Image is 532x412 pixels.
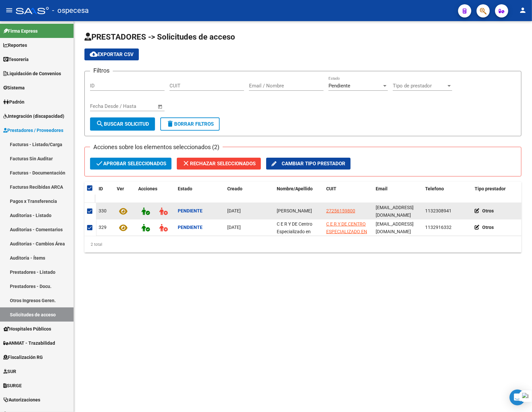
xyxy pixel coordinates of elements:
mat-icon: cloud_download [90,50,98,58]
button: Aprobar seleccionados [90,158,172,170]
span: Acciones [138,186,157,191]
mat-icon: menu [5,6,13,14]
span: TRANSPORTEMA.RI@GMAIL.COM [376,205,414,218]
mat-icon: search [96,120,104,128]
button: Buscar solicitud [90,117,155,131]
span: Firma Express [3,27,38,35]
input: Start date [90,103,111,109]
button: Exportar CSV [84,48,139,60]
datatable-header-cell: Email [373,182,422,204]
span: MARISA ALEJANDRA RUIZ [277,208,312,213]
span: CUIT [326,186,336,191]
span: C E R Y DE Centro Especializado en Rehabilitacion y Deporte SRL [277,221,312,249]
span: SURGE [3,382,22,389]
span: ID [99,186,103,191]
span: Email [376,186,388,191]
span: Tesorería [3,56,29,63]
span: Rechazar seleccionados [182,158,256,170]
span: PRESTADORES -> Solicitudes de acceso [84,32,235,42]
span: Integración (discapacidad) [3,112,64,120]
span: Pendiente [329,83,350,89]
mat-icon: person [519,6,527,14]
span: Aprobar seleccionados [95,158,166,170]
span: Autorizaciones [3,396,40,403]
button: Rechazar seleccionados [177,158,261,170]
datatable-header-cell: ID [96,182,114,204]
span: Sistema [3,84,25,91]
h3: Filtros [90,66,113,75]
span: Liquidación de Convenios [3,70,61,77]
input: End date [117,103,149,109]
span: Prestadores / Proveedores [3,127,63,134]
h3: Acciones sobre los elementos seleccionados (2) [90,143,223,152]
strong: Otros [482,225,494,230]
span: Hospitales Públicos [3,325,51,333]
span: Telefono [425,186,444,191]
span: Tipo prestador [475,186,506,191]
span: C E R Y DE CENTRO ESPECIALIZADO EN REHABILITACION Y DEPORTE SRL [326,221,367,249]
span: Fiscalización RG [3,354,43,361]
span: Buscar solicitud [96,121,149,127]
span: Nombre/Apellido [277,186,313,191]
span: Ver [117,186,124,191]
button: Open calendar [157,103,164,111]
strong: Pendiente [178,225,203,230]
span: 27256159800 [326,208,355,213]
span: [DATE] [227,225,241,230]
mat-icon: delete [166,120,174,128]
span: Creado [227,186,242,191]
span: Reportes [3,42,27,49]
span: ANMAT - Trazabilidad [3,339,55,347]
div: 2 total [84,236,521,253]
mat-icon: close [182,159,190,167]
span: 329 [99,225,107,230]
datatable-header-cell: Ver [114,182,136,204]
button: Borrar Filtros [160,117,220,131]
span: [DATE] [227,208,241,213]
datatable-header-cell: Telefono [422,182,472,204]
datatable-header-cell: Nombre/Apellido [274,182,324,204]
strong: Pendiente [178,208,203,213]
span: - ospecesa [52,3,89,18]
button: Cambiar tipo prestador [266,158,351,170]
span: 330 [99,208,107,213]
datatable-header-cell: Creado [225,182,274,204]
datatable-header-cell: Acciones [136,182,175,204]
span: Exportar CSV [90,51,134,57]
span: Borrar Filtros [166,121,214,127]
mat-icon: check [95,159,103,167]
span: Tipo de prestador [393,83,446,89]
span: Cambiar tipo prestador [271,158,345,170]
datatable-header-cell: CUIT [324,182,373,204]
datatable-header-cell: Tipo prestador [472,182,521,204]
span: Padrón [3,98,24,106]
span: 1132916332 [425,225,452,230]
span: SUR [3,368,16,375]
span: Estado [178,186,192,191]
datatable-header-cell: Estado [175,182,225,204]
div: Open Intercom Messenger [510,390,525,405]
strong: Otros [482,208,494,213]
span: 1132308941 [425,208,452,213]
span: elizabethcerutti571@hotmail.com [376,221,414,234]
